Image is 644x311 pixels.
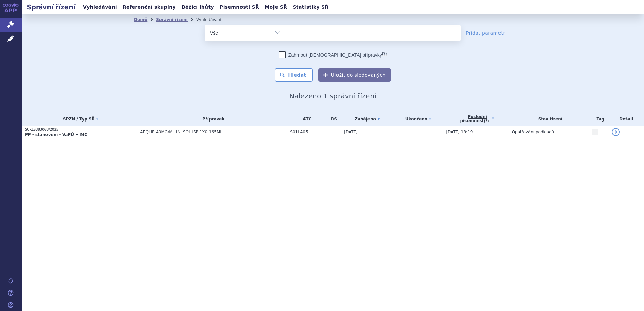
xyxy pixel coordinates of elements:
[263,3,289,12] a: Moje SŘ
[81,3,119,12] a: Vyhledávání
[446,130,473,134] span: [DATE] 18:19
[446,112,508,126] a: Poslednípísemnost(?)
[137,112,287,126] th: Přípravek
[287,112,324,126] th: ATC
[196,14,230,25] li: Vyhledávání
[612,128,620,136] a: detail
[140,130,287,134] span: AFQLIR 40MG/ML INJ SOL ISP 1X0,165ML
[25,132,87,137] strong: PP - stanovení - VaPÚ + MC
[25,114,137,124] a: SPZN / Typ SŘ
[608,112,644,126] th: Detail
[589,112,608,126] th: Tag
[382,51,387,56] abbr: (?)
[156,17,188,22] a: Správní řízení
[344,130,358,134] span: [DATE]
[484,119,489,123] abbr: (?)
[327,130,341,134] span: -
[279,51,387,58] label: Zahrnout [DEMOGRAPHIC_DATA] přípravky
[22,2,81,12] h2: Správní řízení
[134,17,147,22] a: Domů
[218,3,261,12] a: Písemnosti SŘ
[512,130,554,134] span: Opatřování podkladů
[318,68,391,82] button: Uložit do sledovaných
[394,130,395,134] span: -
[25,127,137,132] p: SUKLS383068/2025
[466,30,505,36] a: Přidat parametr
[121,3,178,12] a: Referenční skupiny
[289,92,376,100] span: Nalezeno 1 správní řízení
[290,130,324,134] span: S01LA05
[291,3,330,12] a: Statistiky SŘ
[324,112,341,126] th: RS
[592,129,598,135] a: +
[275,68,313,82] button: Hledat
[180,3,216,12] a: Běžící lhůty
[394,114,443,124] a: Ukončeno
[509,112,589,126] th: Stav řízení
[344,114,390,124] a: Zahájeno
